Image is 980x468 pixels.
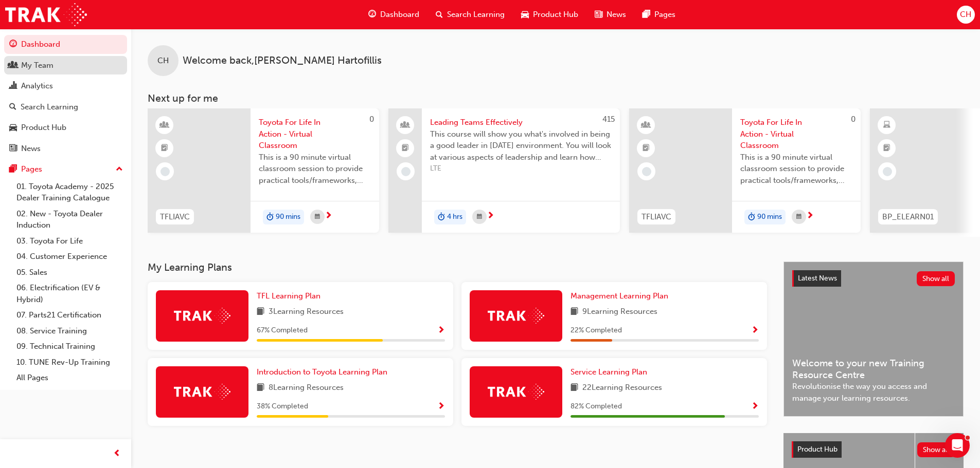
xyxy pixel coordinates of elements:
span: News [607,9,626,21]
span: Pages [654,9,675,21]
span: 90 mins [276,211,300,223]
img: Trak [174,384,230,400]
span: duration-icon [266,211,274,224]
button: Show Progress [437,324,445,337]
button: Pages [4,160,127,179]
span: guage-icon [9,40,17,49]
span: book-icon [571,306,578,319]
button: DashboardMy TeamAnalyticsSearch LearningProduct HubNews [4,33,127,160]
span: This is a 90 minute virtual classroom session to provide practical tools/frameworks, behaviours a... [740,152,852,186]
a: 06. Electrification (EV & Hybrid) [12,280,127,307]
span: Introduction to Toyota Learning Plan [257,367,387,377]
div: Product Hub [21,122,66,134]
span: Service Learning Plan [571,367,647,377]
a: Search Learning [4,98,127,117]
span: Product Hub [797,445,838,454]
img: Trak [174,308,230,324]
a: My Team [4,56,127,75]
span: 8 Learning Resources [269,382,344,395]
span: duration-icon [438,211,445,224]
span: next-icon [806,212,814,221]
div: Analytics [21,80,53,92]
span: 22 Learning Resources [582,382,662,395]
span: booktick-icon [402,142,409,155]
span: prev-icon [113,447,121,460]
span: 3 Learning Resources [269,306,344,319]
div: Pages [21,163,42,175]
a: All Pages [12,370,127,386]
span: Show Progress [751,326,759,335]
span: Welcome to your new Training Resource Centre [792,358,955,381]
a: pages-iconPages [634,4,684,25]
span: TFLIAVC [160,211,190,223]
a: Trak [5,3,87,26]
span: calendar-icon [315,211,320,223]
a: 08. Service Training [12,323,127,339]
button: Show all [917,442,956,457]
a: guage-iconDashboard [360,4,427,25]
span: duration-icon [748,211,755,224]
span: Toyota For Life In Action - Virtual Classroom [740,117,852,152]
span: learningRecordVerb_NONE-icon [161,167,170,176]
span: car-icon [521,8,529,21]
span: Show Progress [437,402,445,411]
span: up-icon [116,163,123,176]
span: Search Learning [447,9,505,21]
a: 415Leading Teams EffectivelyThis course will show you what's involved in being a good leader in [... [388,108,620,233]
span: calendar-icon [477,211,482,223]
span: 4 hrs [447,211,462,223]
span: 22 % Completed [571,325,622,336]
span: This course will show you what's involved in being a good leader in [DATE] environment. You will ... [430,128,612,163]
span: learningRecordVerb_NONE-icon [642,167,651,176]
span: Welcome back , [PERSON_NAME] Hartofillis [183,55,382,67]
span: chart-icon [9,82,17,91]
span: learningResourceType_INSTRUCTOR_LED-icon [643,119,650,132]
span: Dashboard [380,9,419,21]
a: Analytics [4,77,127,96]
span: booktick-icon [883,142,890,155]
span: book-icon [257,306,264,319]
div: News [21,143,41,155]
a: 01. Toyota Academy - 2025 Dealer Training Catalogue [12,179,127,206]
iframe: Intercom live chat [945,433,970,458]
span: news-icon [595,8,602,21]
span: Toyota For Life In Action - Virtual Classroom [259,117,371,152]
button: Show Progress [751,400,759,413]
span: booktick-icon [643,142,650,155]
div: My Team [21,60,54,71]
button: Show all [917,271,955,286]
span: learningRecordVerb_NONE-icon [883,167,892,176]
span: Product Hub [533,9,578,21]
span: news-icon [9,144,17,154]
span: search-icon [436,8,443,21]
span: BP_ELEARN01 [882,211,934,223]
button: Show Progress [751,324,759,337]
span: pages-icon [643,8,650,21]
span: Show Progress [751,402,759,411]
span: Revolutionise the way you access and manage your learning resources. [792,381,955,404]
span: Latest News [798,274,837,283]
a: TFL Learning Plan [257,290,325,302]
a: 10. TUNE Rev-Up Training [12,354,127,370]
img: Trak [488,308,544,324]
span: Management Learning Plan [571,291,668,301]
img: Trak [488,384,544,400]
span: search-icon [9,103,16,112]
span: people-icon [402,119,409,132]
a: 05. Sales [12,265,127,280]
a: Latest NewsShow allWelcome to your new Training Resource CentreRevolutionise the way you access a... [783,261,964,417]
a: 07. Parts21 Certification [12,307,127,323]
a: 03. Toyota For Life [12,233,127,249]
button: Show Progress [437,400,445,413]
a: Service Learning Plan [571,366,651,378]
a: 04. Customer Experience [12,249,127,265]
span: next-icon [487,212,494,221]
span: pages-icon [9,165,17,174]
a: Product Hub [4,118,127,137]
a: Management Learning Plan [571,290,672,302]
span: car-icon [9,123,17,133]
span: 415 [602,115,615,124]
a: 0TFLIAVCToyota For Life In Action - Virtual ClassroomThis is a 90 minute virtual classroom sessio... [629,108,861,233]
span: book-icon [257,382,264,395]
